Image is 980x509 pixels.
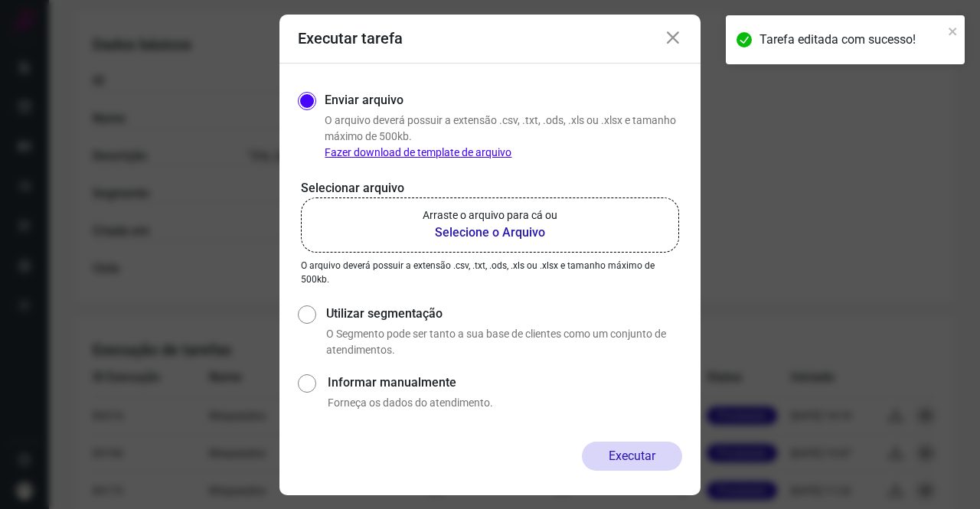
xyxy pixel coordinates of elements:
[328,395,682,411] p: Forneça os dados do atendimento.
[423,224,557,242] b: Selecione o Arquivo
[948,21,959,40] button: close
[301,179,679,197] p: Selecionar arquivo
[325,91,403,109] label: Enviar arquivo
[298,29,403,47] h3: Executar tarefa
[301,259,679,286] p: O arquivo deverá possuir a extensão .csv, .txt, .ods, .xls ou .xlsx e tamanho máximo de 500kb.
[328,374,682,392] label: Informar manualmente
[325,113,682,161] p: O arquivo deverá possuir a extensão .csv, .txt, .ods, .xls ou .xlsx e tamanho máximo de 500kb.
[325,146,511,158] a: Fazer download de template de arquivo
[326,305,682,323] label: Utilizar segmentação
[759,31,943,49] div: Tarefa editada com sucesso!
[423,207,557,224] p: Arraste o arquivo para cá ou
[582,442,682,471] button: Executar
[326,326,682,358] p: O Segmento pode ser tanto a sua base de clientes como um conjunto de atendimentos.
